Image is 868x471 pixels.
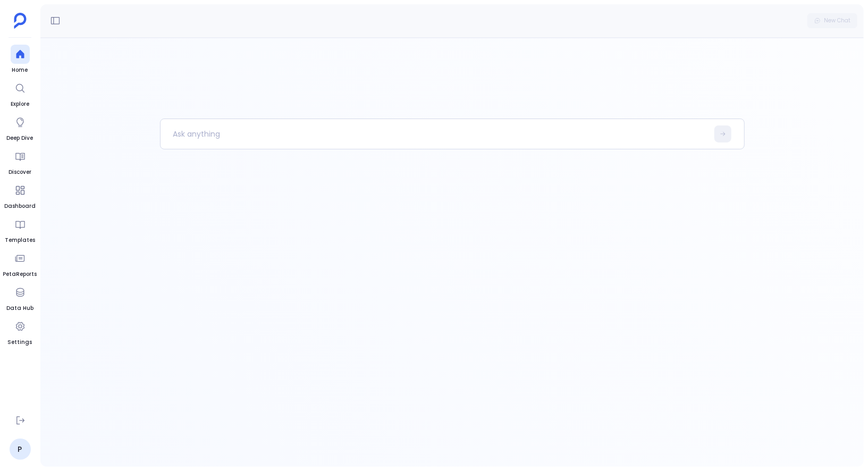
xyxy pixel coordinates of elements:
a: Explore [11,79,30,108]
a: Settings [8,317,32,347]
a: P [10,439,31,460]
a: PetaReports [3,249,37,279]
span: Explore [11,100,30,108]
span: Deep Dive [7,134,33,142]
span: Settings [8,338,32,347]
span: Home [11,66,30,74]
a: Discover [9,147,31,176]
span: Templates [5,236,35,245]
a: Dashboard [4,181,36,211]
a: Templates [5,215,35,245]
img: petavue logo [14,13,27,29]
span: Discover [9,168,31,176]
span: Data Hub [6,304,33,313]
a: Deep Dive [7,113,33,142]
span: Dashboard [4,202,36,211]
a: Data Hub [6,283,33,313]
a: Home [11,45,30,74]
span: PetaReports [3,270,37,279]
